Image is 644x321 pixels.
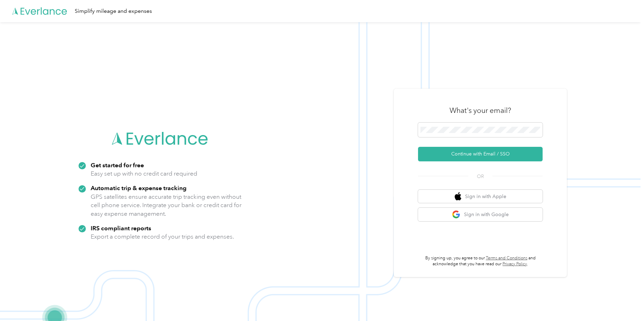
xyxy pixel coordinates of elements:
a: Privacy Policy [502,261,527,267]
strong: Automatic trip & expense tracking [91,184,187,191]
img: apple logo [455,192,462,201]
button: Continue with Email / SSO [418,147,543,161]
div: Simplify mileage and expenses [75,7,152,16]
p: Export a complete record of your trips and expenses. [91,232,234,241]
p: Easy set up with no credit card required [91,169,197,178]
button: google logoSign in with Google [418,208,543,221]
p: By signing up, you agree to our and acknowledge that you have read our . [418,255,543,267]
strong: Get started for free [91,161,144,169]
button: apple logoSign in with Apple [418,190,543,203]
p: GPS satellites ensure accurate trip tracking even without cell phone service. Integrate your bank... [91,193,242,218]
a: Terms and Conditions [486,256,527,261]
img: google logo [452,210,461,219]
span: OR [468,173,492,180]
h3: What's your email? [450,106,511,115]
strong: IRS compliant reports [91,224,151,232]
